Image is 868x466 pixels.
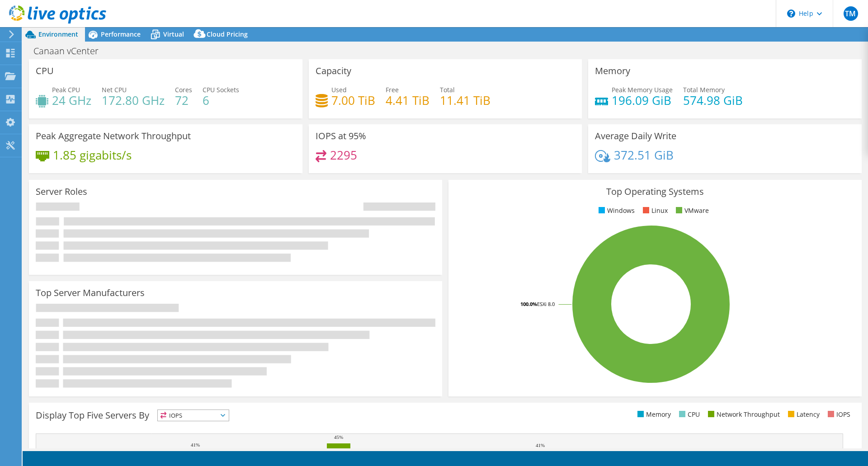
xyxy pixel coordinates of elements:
[102,85,127,94] span: Net CPU
[787,9,795,18] svg: \n
[331,95,375,105] h4: 7.00 TiB
[52,85,80,94] span: Peak CPU
[316,66,351,76] h3: Capacity
[595,131,676,141] h3: Average Daily Write
[175,85,192,94] span: Cores
[641,206,668,216] li: Linux
[203,95,239,105] h4: 6
[102,95,165,105] h4: 172.80 GHz
[683,85,725,94] span: Total Memory
[158,410,229,421] span: IOPS
[440,85,455,94] span: Total
[612,85,673,94] span: Peak Memory Usage
[163,30,184,38] span: Virtual
[844,6,858,21] span: TM
[536,442,545,448] text: 41%
[520,301,537,307] tspan: 100.0%
[203,85,239,94] span: CPU Sockets
[596,206,635,216] li: Windows
[386,95,429,105] h4: 4.41 TiB
[677,410,700,419] li: CPU
[612,95,673,105] h4: 196.09 GiB
[786,410,820,419] li: Latency
[826,410,850,419] li: IOPS
[674,206,709,216] li: VMware
[52,95,91,105] h4: 24 GHz
[36,66,54,76] h3: CPU
[386,85,399,94] span: Free
[614,150,674,160] h4: 372.51 GiB
[706,410,780,419] li: Network Throughput
[101,30,141,38] span: Performance
[595,66,630,76] h3: Memory
[175,95,192,105] h4: 72
[683,95,743,105] h4: 574.98 GiB
[440,95,491,105] h4: 11.41 TiB
[334,434,343,440] text: 45%
[537,301,555,307] tspan: ESXi 8.0
[36,288,145,298] h3: Top Server Manufacturers
[316,131,366,141] h3: IOPS at 95%
[29,46,113,56] h1: Canaan vCenter
[330,150,357,160] h4: 2295
[565,448,574,453] text: 38%
[38,30,78,38] span: Environment
[331,85,347,94] span: Used
[36,131,191,141] h3: Peak Aggregate Network Throughput
[207,30,248,38] span: Cloud Pricing
[53,150,132,160] h4: 1.85 gigabits/s
[191,442,200,447] text: 41%
[635,410,671,419] li: Memory
[455,187,855,197] h3: Top Operating Systems
[36,187,87,197] h3: Server Roles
